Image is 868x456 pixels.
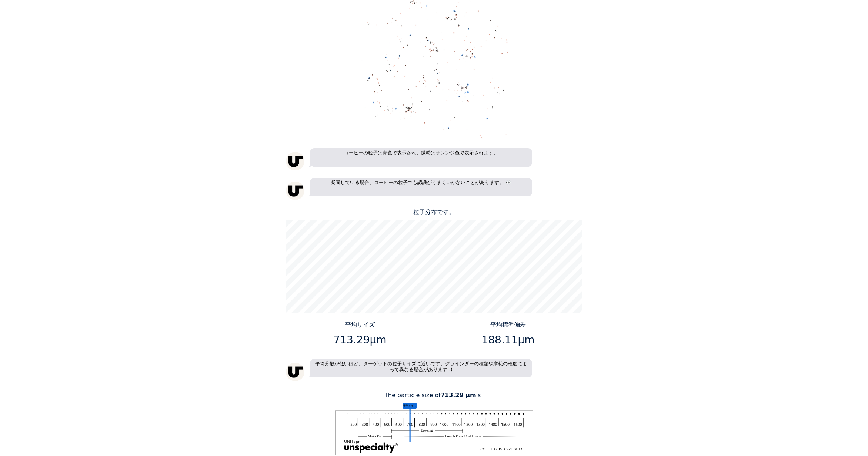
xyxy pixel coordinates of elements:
img: unspecialty-logo [286,182,304,200]
p: 粒子分布です。 [286,208,582,217]
tspan: 平均サイズ [403,404,417,407]
p: 713.29μm [289,332,431,348]
p: コーヒーの粒子は青色で表示され、微粉はオレンジ色で表示されます。 [310,148,532,167]
p: 188.11μm [437,332,580,348]
p: 平均標準偏差 [437,320,580,329]
img: unspecialty-logo [286,152,304,170]
p: 凝固している場合、コーヒーの粒子でも認識がうまくいかないことがあります。 👀 [310,178,532,196]
img: unspecialty-logo [286,363,304,381]
b: 713.29 μm [441,392,476,399]
p: 平均分散が低いほど、ターゲットの粒子サイズに近いです。グラインダーの種類や摩耗の程度によって異なる場合があります :) [310,359,532,377]
p: 平均サイズ [289,320,431,329]
p: The particle size of is [286,391,582,400]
